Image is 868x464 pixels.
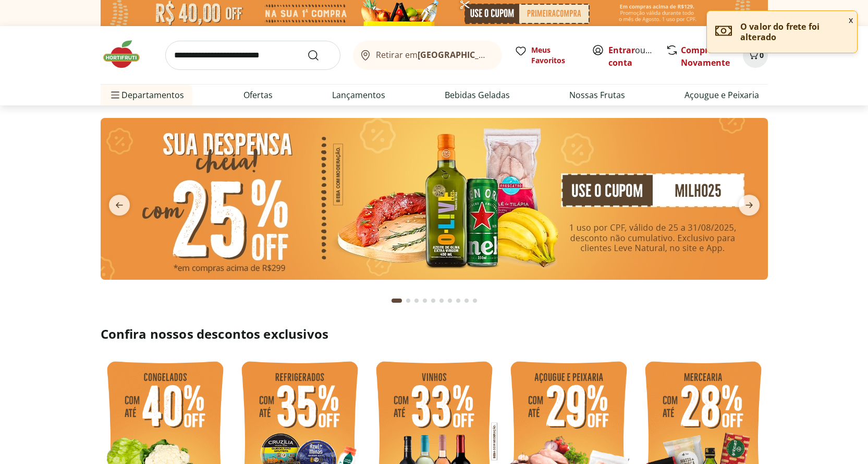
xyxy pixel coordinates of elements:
button: Go to page 3 from fs-carousel [412,288,421,313]
button: Carrinho [743,43,768,68]
h2: Confira nossos descontos exclusivos [101,326,768,342]
span: Departamentos [109,82,184,108]
a: Meus Favoritos [515,45,579,66]
img: Hortifruti [101,39,153,70]
p: O valor do frete foi alterado [740,21,849,42]
span: Retirar em [376,50,491,60]
span: Meus Favoritos [531,45,579,66]
a: Entrar [608,44,635,56]
a: Comprar Novamente [681,44,730,68]
a: Nossas Frutas [569,89,625,101]
img: cupom [101,118,768,280]
a: Lançamentos [332,89,385,101]
button: Go to page 2 from fs-carousel [404,288,412,313]
button: Go to page 10 from fs-carousel [471,288,479,313]
button: Menu [109,82,121,108]
button: Go to page 4 from fs-carousel [421,288,429,313]
b: [GEOGRAPHIC_DATA]/[GEOGRAPHIC_DATA] [418,49,593,61]
span: ou [608,44,655,69]
button: Current page from fs-carousel [389,288,404,313]
button: Retirar em[GEOGRAPHIC_DATA]/[GEOGRAPHIC_DATA] [353,41,502,70]
button: Go to page 7 from fs-carousel [446,288,454,313]
button: Go to page 9 from fs-carousel [462,288,471,313]
a: Bebidas Geladas [445,89,510,101]
button: Submit Search [307,49,332,62]
button: Go to page 5 from fs-carousel [429,288,437,313]
a: Ofertas [243,89,273,101]
button: previous [101,195,138,216]
a: Criar conta [608,44,666,68]
span: 0 [760,50,764,60]
input: search [165,41,340,70]
button: Go to page 6 from fs-carousel [437,288,446,313]
button: Go to page 8 from fs-carousel [454,288,462,313]
a: Açougue e Peixaria [684,89,759,101]
button: next [730,195,768,216]
button: Fechar notificação [845,11,857,29]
